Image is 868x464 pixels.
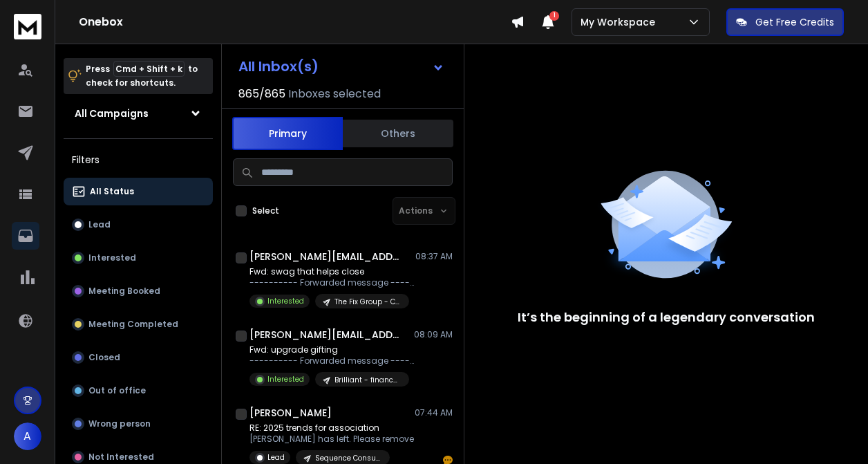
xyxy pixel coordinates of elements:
h3: Filters [64,150,213,169]
p: ---------- Forwarded message --------- From: [PERSON_NAME] [249,277,415,288]
button: A [14,423,41,450]
p: All Status [90,186,134,197]
p: 07:44 AM [415,407,453,418]
p: [PERSON_NAME] has left. Please remove [249,434,414,445]
p: 08:09 AM [414,329,453,340]
p: Meeting Booked [88,286,160,297]
h1: All Inbox(s) [238,59,319,73]
button: All Status [64,178,213,205]
p: Sequence Consulting - V23 – Trends Report Campaign (All Titles) - [PERSON_NAME] [315,453,381,463]
p: 08:37 AM [415,251,453,262]
p: Meeting Completed [88,319,178,330]
button: Meeting Booked [64,277,213,305]
p: Wrong person [88,418,151,429]
p: It’s the beginning of a legendary conversation [518,308,815,327]
h1: [PERSON_NAME][EMAIL_ADDRESS][DOMAIN_NAME] [249,250,402,263]
button: Out of office [64,377,213,405]
button: Primary [232,117,343,150]
img: logo [14,14,41,39]
p: Fwd: upgrade gifting [249,344,415,355]
h1: [PERSON_NAME][EMAIL_ADDRESS][DOMAIN_NAME] [249,328,402,342]
h1: Onebox [79,14,511,30]
button: All Inbox(s) [227,53,455,80]
span: Cmd + Shift + k [113,61,185,77]
span: 1 [549,11,559,21]
p: Brilliant - finance open target VC-PE messaging [334,375,401,385]
p: Fwd: swag that helps close [249,266,415,277]
button: Closed [64,344,213,371]
label: Select [252,205,279,216]
p: Press to check for shortcuts. [86,62,198,90]
span: 865 / 865 [238,86,285,102]
p: Get Free Credits [755,15,834,29]
button: All Campaigns [64,100,213,127]
button: Wrong person [64,410,213,438]
p: Interested [267,296,304,306]
p: Out of office [88,385,146,396]
button: Others [343,118,453,149]
p: Lead [88,219,111,230]
h1: All Campaigns [75,106,149,120]
p: Not Interested [88,452,154,463]
iframe: Intercom live chat [818,416,851,449]
button: Interested [64,244,213,272]
p: RE: 2025 trends for association [249,423,414,434]
button: Meeting Completed [64,310,213,338]
p: Closed [88,352,120,363]
p: Interested [88,252,136,263]
p: ---------- Forwarded message --------- From: Lia [249,355,415,366]
h1: [PERSON_NAME] [249,406,332,420]
h3: Inboxes selected [288,86,381,102]
p: My Workspace [581,15,661,29]
button: Lead [64,211,213,239]
p: Lead [267,452,285,463]
p: The Fix Group - C7V2 Sales Titles [334,297,401,307]
p: Interested [267,374,304,384]
button: Get Free Credits [726,8,844,36]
